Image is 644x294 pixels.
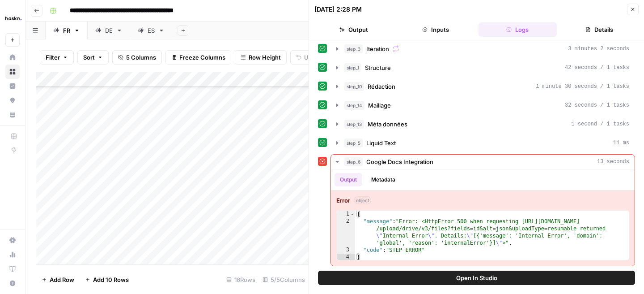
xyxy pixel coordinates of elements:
span: 11 ms [613,139,629,147]
a: Opportunities [5,93,20,108]
span: 1 second / 1 tasks [571,120,629,128]
span: 1 minute 30 seconds / 1 tasks [536,82,629,91]
span: step_3 [344,44,363,53]
button: 42 seconds / 1 tasks [331,61,635,75]
span: Google Docs Integration [366,157,433,166]
span: Sort [83,53,95,62]
span: Freeze Columns [179,53,225,62]
button: Undo [290,50,325,65]
img: Haskn Logo [5,10,21,26]
div: 4 [337,254,355,261]
button: 1 second / 1 tasks [331,117,635,131]
span: Liquid Text [366,138,396,147]
span: step_5 [344,138,363,147]
span: step_10 [344,82,364,91]
span: Méta données [368,120,407,129]
span: step_1 [344,63,361,72]
button: Output [335,173,362,186]
span: 32 seconds / 1 tasks [565,101,629,109]
div: 5/5 Columns [259,272,309,287]
span: Rédaction [368,82,395,91]
span: object [354,196,371,204]
a: Settings [5,233,20,247]
span: 42 seconds / 1 tasks [565,64,629,72]
a: Learning Hub [5,262,20,276]
span: Add 10 Rows [93,275,129,284]
span: Add Row [50,275,74,284]
a: ES [130,22,172,39]
span: Open In Studio [456,273,497,282]
a: Usage [5,247,20,262]
button: Help + Support [5,276,20,290]
span: Maillage [368,101,391,110]
button: 11 ms [331,136,635,150]
div: 2 [337,218,355,246]
span: Undo [304,53,319,62]
a: Insights [5,79,20,93]
div: 1 [337,211,355,218]
button: Open In Studio [318,271,635,285]
a: Your Data [5,108,20,122]
span: 13 seconds [597,158,629,166]
button: 32 seconds / 1 tasks [331,98,635,112]
span: Filter [46,53,60,62]
span: 3 minutes 2 seconds [568,45,629,53]
button: 5 Columns [112,50,162,65]
a: Browse [5,65,20,79]
div: FR [63,26,70,35]
div: ES [148,26,155,35]
button: Sort [77,50,109,65]
a: DE [88,22,130,39]
button: 13 seconds [331,155,635,169]
div: 3 [337,246,355,254]
span: step_13 [344,120,364,129]
button: 1 minute 30 seconds / 1 tasks [331,79,635,94]
button: Row Height [235,50,287,65]
a: FR [46,22,88,39]
div: DE [105,26,113,35]
button: 3 minutes 2 seconds [331,42,635,56]
strong: Error [336,196,350,205]
span: step_6 [344,157,363,166]
button: Metadata [366,173,401,186]
span: 5 Columns [126,53,156,62]
div: 16 Rows [223,272,259,287]
span: step_14 [344,101,364,110]
div: 13 seconds [331,169,635,266]
button: Workspace: Haskn [5,7,20,30]
a: Home [5,50,20,65]
button: Filter [40,50,74,65]
button: Freeze Columns [165,50,231,65]
button: Inputs [396,22,475,37]
button: Output [314,22,393,37]
button: Details [560,22,639,37]
div: [DATE] 2:28 PM [314,5,362,14]
button: Add 10 Rows [80,272,134,287]
span: Iteration [366,44,389,53]
button: Logs [479,22,557,37]
span: Structure [365,63,391,72]
button: Add Row [36,272,80,287]
span: Toggle code folding, rows 1 through 4 [350,211,355,218]
span: Row Height [249,53,281,62]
